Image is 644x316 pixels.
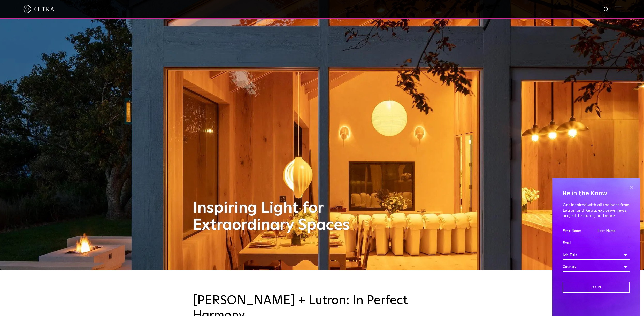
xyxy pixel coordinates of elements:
img: ketra-logo-2019-white [23,5,54,13]
h4: Be in the Know [563,189,630,198]
div: Country [563,262,630,272]
div: Job Title [563,250,630,260]
img: Hamburger%20Nav.svg [615,6,621,11]
h1: Inspiring Light for Extraordinary Spaces [193,200,361,234]
input: Last Name [597,226,630,236]
img: search icon [603,6,610,13]
input: Join [563,282,630,293]
input: Email [563,238,630,248]
p: Get inspired with all the best from Lutron and Ketra: exclusive news, project features, and more. [563,202,630,218]
input: First Name [563,226,595,236]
